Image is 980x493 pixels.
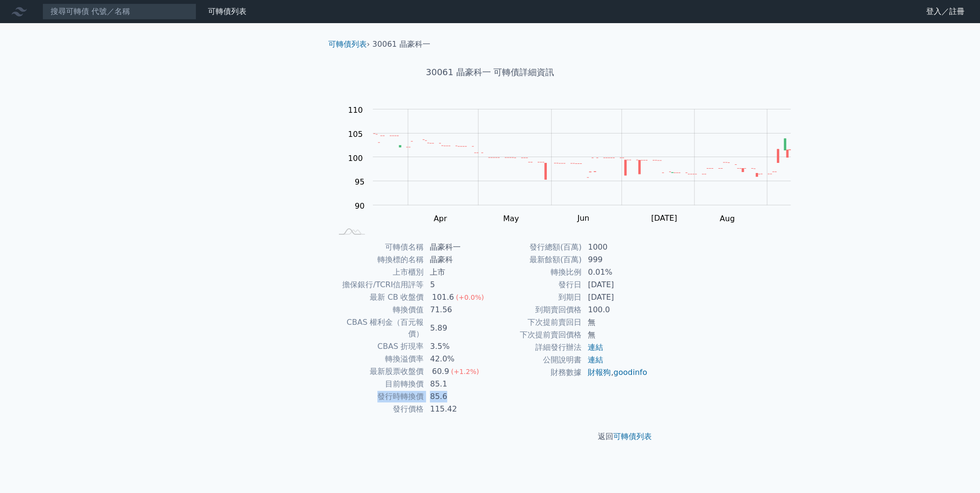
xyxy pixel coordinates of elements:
a: 可轉債列表 [208,7,246,16]
tspan: Jun [577,213,589,223]
a: 可轉債列表 [328,40,367,49]
tspan: Apr [434,214,447,223]
td: 轉換標的名稱 [332,253,424,266]
td: 1000 [582,241,648,253]
td: 發行價格 [332,403,424,415]
a: 可轉債列表 [613,432,652,441]
div: 101.6 [430,292,456,303]
a: 登入／註冊 [918,4,972,19]
td: 999 [582,253,648,266]
div: 60.9 [430,366,451,377]
td: 晶豪科一 [424,241,490,253]
td: 上市櫃別 [332,266,424,279]
td: 轉換溢價率 [332,353,424,365]
td: 85.1 [424,378,490,390]
td: 轉換比例 [490,266,582,279]
td: 可轉債名稱 [332,241,424,253]
g: Chart [343,106,805,223]
td: 發行總額(百萬) [490,241,582,253]
iframe: Chat Widget [932,447,980,493]
td: 42.0% [424,353,490,365]
td: 5.89 [424,316,490,340]
td: 詳細發行辦法 [490,341,582,354]
td: 到期日 [490,291,582,304]
td: 下次提前賣回價格 [490,329,582,341]
td: , [582,366,648,379]
td: 0.01% [582,266,648,279]
a: 連結 [588,343,603,352]
td: 發行日 [490,279,582,291]
td: 下次提前賣回日 [490,316,582,329]
td: 上市 [424,266,490,279]
td: [DATE] [582,279,648,291]
tspan: Aug [720,214,735,223]
td: 85.6 [424,390,490,403]
td: CBAS 權利金（百元報價） [332,316,424,340]
span: (+1.2%) [451,368,479,375]
td: 目前轉換價 [332,378,424,390]
tspan: 95 [355,177,364,187]
td: 最新股票收盤價 [332,365,424,378]
td: 無 [582,329,648,341]
td: 115.42 [424,403,490,415]
a: goodinfo [613,368,647,377]
td: 財務數據 [490,366,582,379]
tspan: 105 [348,130,363,139]
h1: 30061 晶豪科一 可轉債詳細資訊 [321,66,659,79]
tspan: 100 [348,154,363,163]
p: 返回 [321,431,659,442]
td: 擔保銀行/TCRI信用評等 [332,279,424,291]
td: 100.0 [582,304,648,316]
td: 5 [424,279,490,291]
span: (+0.0%) [456,293,484,301]
div: 聊天小工具 [932,447,980,493]
td: 最新 CB 收盤價 [332,291,424,304]
td: 無 [582,316,648,329]
a: 財報狗 [588,368,611,377]
td: 71.56 [424,304,490,316]
td: 最新餘額(百萬) [490,253,582,266]
td: CBAS 折現率 [332,340,424,353]
a: 連結 [588,355,603,364]
li: › [328,39,370,50]
input: 搜尋可轉債 代號／名稱 [42,3,196,20]
td: 到期賣回價格 [490,304,582,316]
td: 發行時轉換價 [332,390,424,403]
td: 公開說明書 [490,354,582,366]
tspan: 110 [348,106,363,115]
td: 轉換價值 [332,304,424,316]
td: 晶豪科 [424,253,490,266]
tspan: 90 [355,201,364,211]
li: 30061 晶豪科一 [373,39,430,50]
tspan: May [503,214,519,223]
td: [DATE] [582,291,648,304]
td: 3.5% [424,340,490,353]
tspan: [DATE] [651,213,677,223]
